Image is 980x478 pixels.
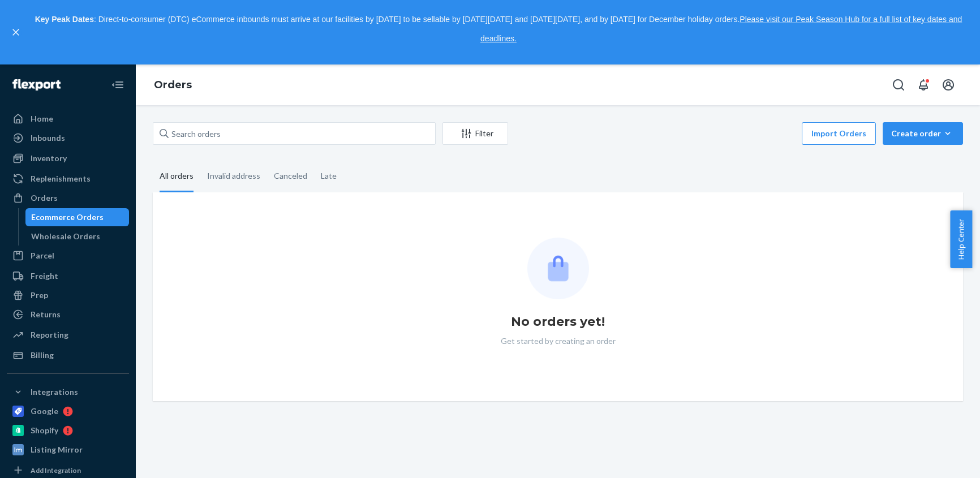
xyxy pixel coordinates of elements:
[31,309,61,320] div: Returns
[7,170,129,188] a: Replenishments
[887,74,910,96] button: Open Search Box
[442,122,508,145] button: Filter
[31,386,78,398] div: Integrations
[7,129,129,147] a: Inbounds
[891,128,955,139] div: Create order
[7,189,129,207] a: Orders
[7,267,129,285] a: Freight
[7,286,129,304] a: Prep
[950,210,972,268] button: Help Center
[25,227,130,246] a: Wholesale Orders
[7,247,129,265] a: Parcel
[937,74,960,96] button: Open account menu
[31,406,58,417] div: Google
[912,74,935,96] button: Open notifications
[7,383,129,401] button: Integrations
[31,444,83,455] div: Listing Mirror
[7,305,129,324] a: Returns
[443,128,508,139] div: Filter
[883,122,963,145] button: Create order
[31,290,48,301] div: Prep
[7,346,129,364] a: Billing
[31,466,81,475] div: Add Integration
[31,132,65,144] div: Inbounds
[31,113,53,124] div: Home
[31,231,100,242] div: Wholesale Orders
[31,192,58,204] div: Orders
[31,350,54,361] div: Billing
[106,74,129,96] button: Close Navigation
[527,238,589,299] img: Empty list
[7,110,129,128] a: Home
[153,122,436,145] input: Search orders
[207,161,260,191] div: Invalid address
[7,463,129,477] a: Add Integration
[7,402,129,420] a: Google
[27,10,970,48] p: : Direct-to-consumer (DTC) eCommerce inbounds must arrive at our facilities by [DATE] to be sella...
[12,79,61,91] img: Flexport logo
[31,270,58,282] div: Freight
[321,161,337,191] div: Late
[511,313,605,331] h1: No orders yet!
[35,15,94,24] strong: Key Peak Dates
[145,69,201,102] ol: breadcrumbs
[31,250,54,261] div: Parcel
[274,161,307,191] div: Canceled
[31,173,91,184] div: Replenishments
[7,421,129,440] a: Shopify
[501,335,616,347] p: Get started by creating an order
[31,212,104,223] div: Ecommerce Orders
[480,15,962,43] a: Please visit our Peak Season Hub for a full list of key dates and deadlines.
[25,208,130,226] a: Ecommerce Orders
[7,441,129,459] a: Listing Mirror
[7,326,129,344] a: Reporting
[10,27,22,38] button: close,
[802,122,876,145] button: Import Orders
[160,161,194,192] div: All orders
[31,329,68,341] div: Reporting
[31,153,67,164] div: Inventory
[7,149,129,167] a: Inventory
[31,425,58,436] div: Shopify
[154,79,192,91] a: Orders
